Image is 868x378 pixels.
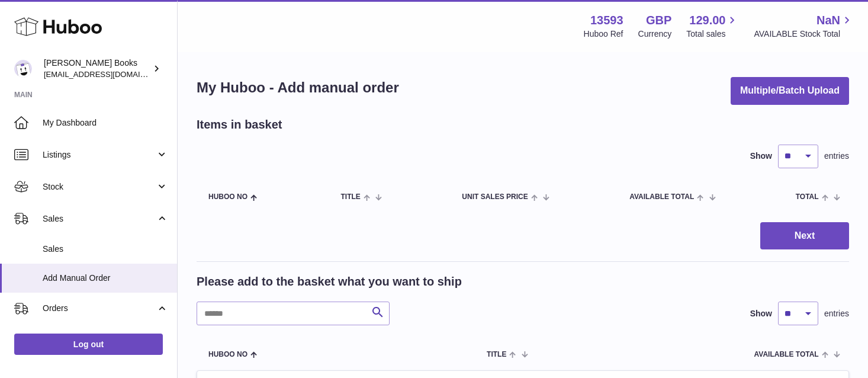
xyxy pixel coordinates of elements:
[750,150,772,162] label: Show
[14,60,32,78] img: info@troybooks.co.uk
[754,12,854,40] a: NaN AVAILABLE Stock Total
[43,149,156,161] span: Listings
[43,117,168,129] span: My Dashboard
[44,57,150,80] div: [PERSON_NAME] Books
[584,28,623,40] div: Huboo Ref
[208,351,247,358] span: Huboo no
[796,193,819,201] span: Total
[824,150,849,162] span: entries
[208,193,247,201] span: Huboo no
[686,12,739,40] a: 129.00 Total sales
[14,334,163,355] a: Log out
[638,28,672,40] div: Currency
[43,303,156,314] span: Orders
[686,28,739,40] span: Total sales
[197,78,399,97] h1: My Huboo - Add manual order
[824,308,849,319] span: entries
[197,274,462,290] h2: Please add to the basket what you want to ship
[43,213,156,225] span: Sales
[43,181,156,193] span: Stock
[750,308,772,319] label: Show
[43,273,168,284] span: Add Manual Order
[43,244,168,255] span: Sales
[197,117,282,133] h2: Items in basket
[816,12,840,28] span: NaN
[731,77,849,105] button: Multiple/Batch Upload
[689,12,725,28] span: 129.00
[760,222,849,250] button: Next
[629,193,694,201] span: AVAILABLE Total
[44,69,174,79] span: [EMAIL_ADDRESS][DOMAIN_NAME]
[754,28,854,40] span: AVAILABLE Stock Total
[754,351,819,358] span: AVAILABLE Total
[340,193,360,201] span: Title
[462,193,528,201] span: Unit Sales Price
[590,12,623,28] strong: 13593
[646,12,671,28] strong: GBP
[487,351,506,358] span: Title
